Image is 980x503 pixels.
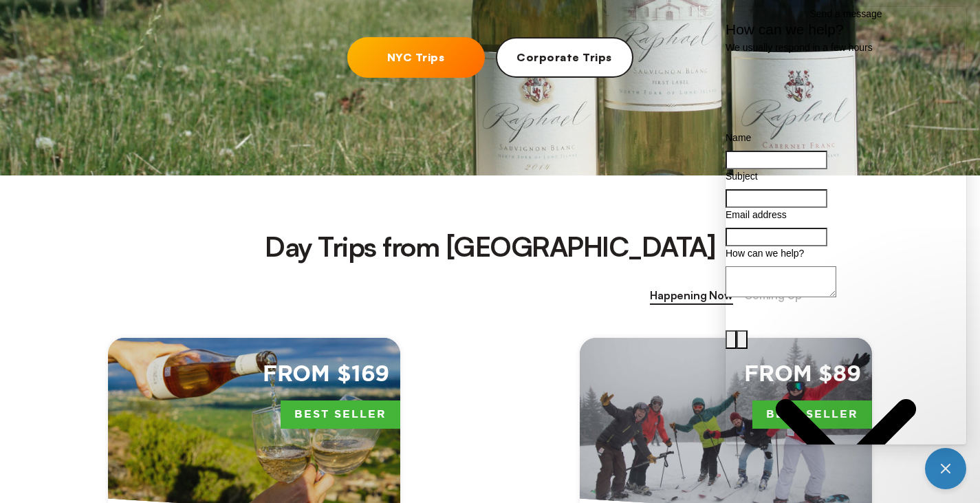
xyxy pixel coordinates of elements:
iframe: Help Scout Beacon - Live Chat, Contact Form, and Knowledge Base [726,7,966,445]
span: Happening Now [650,287,733,305]
span: Best Seller [281,400,400,429]
a: Corporate Trips [496,37,633,78]
iframe: Help Scout Beacon - Close [925,448,966,489]
a: NYC Trips [347,37,485,78]
span: From $169 [263,360,390,389]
